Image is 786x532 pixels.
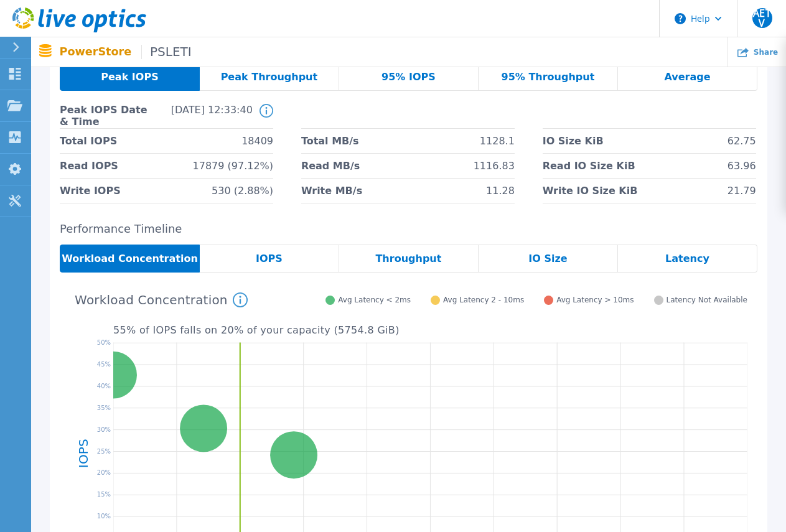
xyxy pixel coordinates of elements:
[97,404,111,411] text: 35%
[256,254,283,264] span: IOPS
[528,254,567,264] span: IO Size
[156,104,253,128] span: [DATE] 12:33:40
[113,325,747,336] p: 55 % of IOPS falls on 20 % of your capacity ( 5754.8 GiB )
[97,513,111,520] text: 10%
[60,223,757,236] h2: Performance Timeline
[338,296,411,305] span: Avg Latency < 2ms
[301,179,362,203] span: Write MB/s
[665,254,709,264] span: Latency
[60,104,156,128] span: Peak IOPS Date & Time
[60,154,118,178] span: Read IOPS
[754,49,778,56] span: Share
[60,45,192,59] p: PowerStore
[301,129,359,153] span: Total MB/s
[241,129,273,153] span: 18409
[212,179,273,203] span: 530 (2.88%)
[502,72,595,82] span: 95% Throughput
[543,129,604,153] span: IO Size KiB
[193,154,273,178] span: 17879 (97.12%)
[543,179,638,203] span: Write IO Size KiB
[556,296,634,305] span: Avg Latency > 10ms
[664,72,710,82] span: Average
[97,361,111,368] text: 45%
[101,72,158,82] span: Peak IOPS
[474,154,515,178] span: 1116.83
[221,72,318,82] span: Peak Throughput
[375,254,441,264] span: Throughput
[62,254,198,264] span: Workload Concentration
[60,129,117,153] span: Total IOPS
[381,72,436,82] span: 95% IOPS
[77,406,90,500] h4: IOPS
[480,129,515,153] span: 1128.1
[728,129,756,153] span: 62.75
[728,154,756,178] span: 63.96
[60,179,121,203] span: Write IOPS
[141,45,191,59] span: PSLETI
[486,179,515,203] span: 11.28
[443,296,524,305] span: Avg Latency 2 - 10ms
[728,179,756,203] span: 21.79
[301,154,360,178] span: Read MB/s
[75,292,248,307] h4: Workload Concentration
[752,8,772,28] span: AETV
[667,296,747,305] span: Latency Not Available
[97,339,111,346] text: 50%
[97,383,111,390] text: 40%
[543,154,635,178] span: Read IO Size KiB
